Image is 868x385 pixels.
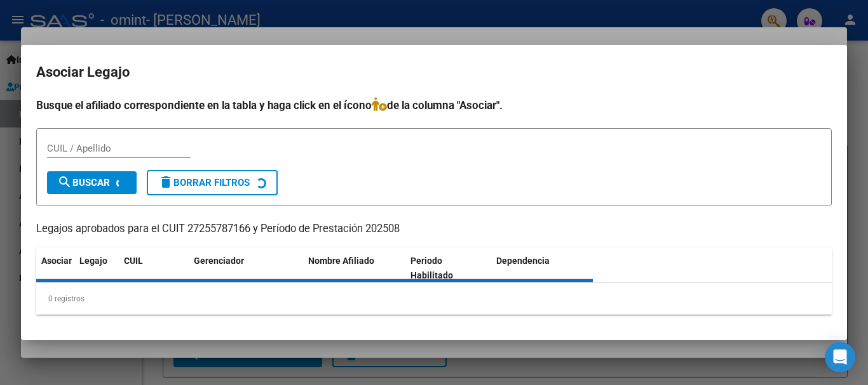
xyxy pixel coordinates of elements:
[308,256,374,266] span: Nombre Afiliado
[36,283,832,315] div: 0 registros
[825,342,855,372] div: Open Intercom Messenger
[158,174,173,190] mat-icon: delete
[36,60,832,84] h2: Asociar Legajo
[57,177,110,188] span: Buscar
[410,256,453,280] span: Periodo Habilitado
[147,170,278,195] button: Borrar Filtros
[47,171,137,194] button: Buscar
[74,247,119,289] datatable-header-cell: Legajo
[79,256,107,266] span: Legajo
[36,247,74,289] datatable-header-cell: Asociar
[124,256,143,266] span: CUIL
[36,97,832,114] h4: Busque el afiliado correspondiente en la tabla y haga click en el ícono de la columna "Asociar".
[303,247,405,289] datatable-header-cell: Nombre Afiliado
[57,174,72,190] mat-icon: search
[496,256,550,266] span: Dependencia
[491,247,593,289] datatable-header-cell: Dependencia
[189,247,303,289] datatable-header-cell: Gerenciador
[158,177,250,188] span: Borrar Filtros
[119,247,189,289] datatable-header-cell: CUIL
[194,256,244,266] span: Gerenciador
[405,247,491,289] datatable-header-cell: Periodo Habilitado
[41,256,72,266] span: Asociar
[36,221,832,237] p: Legajos aprobados para el CUIT 27255787166 y Período de Prestación 202508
